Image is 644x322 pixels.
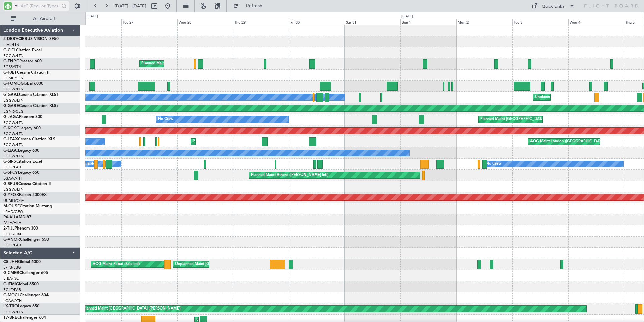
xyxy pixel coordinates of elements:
span: G-FOMO [3,82,21,86]
a: EGGW/LTN [3,98,24,103]
span: G-SIRS [3,160,16,164]
span: G-ENRG [3,59,19,63]
div: Unplanned Maint [GEOGRAPHIC_DATA] ([GEOGRAPHIC_DATA]) [175,259,286,269]
div: Planned Maint [GEOGRAPHIC_DATA] ([GEOGRAPHIC_DATA]) [480,114,586,125]
a: CS-JHHGlobal 6000 [3,260,41,264]
div: Tue 27 [121,19,177,25]
button: Refresh [230,1,270,11]
input: A/C (Reg. or Type) [21,1,59,11]
div: Mon 2 [456,19,512,25]
span: G-JAGA [3,115,19,119]
a: G-FOMOGlobal 6000 [3,82,43,86]
a: EGTK/OXF [3,232,22,237]
div: Quick Links [542,3,565,10]
a: EGMC/SEN [3,76,24,81]
div: Sun 1 [400,19,456,25]
a: LFMD/CEQ [3,209,23,214]
a: LX-TROLegacy 650 [3,304,39,308]
a: G-SPCYLegacy 650 [3,171,39,175]
a: LIML/LIN [3,42,19,47]
a: G-YFOXFalcon 2000EX [3,193,47,197]
a: EGGW/LTN [3,310,24,315]
div: Wed 28 [177,19,233,25]
div: AOG Maint London ([GEOGRAPHIC_DATA]) [530,137,606,147]
span: G-CMEB [3,271,19,275]
div: Mon 26 [65,19,121,25]
span: G-SPUR [3,182,18,186]
a: M-OUSECitation Mustang [3,204,52,208]
div: Thu 29 [233,19,289,25]
a: EGGW/LTN [3,53,24,58]
a: 2-DBRVCIRRUS VISION SF50 [3,37,59,41]
a: G-CMEBChallenger 605 [3,271,48,275]
div: [DATE] [401,14,413,19]
a: LTBA/ISL [3,276,19,281]
div: [DATE] [87,14,98,19]
div: Planned Maint [GEOGRAPHIC_DATA] ([GEOGRAPHIC_DATA]) [193,137,299,147]
a: G-SIRSCitation Excel [3,160,42,164]
a: T7-BREChallenger 604 [3,316,46,320]
a: G-LEGCLegacy 600 [3,149,39,153]
span: All Aircraft [18,16,71,21]
a: EGNR/CEG [3,109,24,114]
a: P4-AUAMD-87 [3,215,31,219]
a: G-MOCLChallenger 604 [3,293,49,297]
span: LX-TRO [3,304,18,308]
button: Quick Links [528,1,578,11]
span: [DATE] - [DATE] [115,3,146,9]
a: G-CIELCitation Excel [3,48,42,52]
div: Wed 4 [568,19,624,25]
span: T7-BRE [3,316,17,320]
div: Sat 31 [345,19,400,25]
div: Planned Maint [GEOGRAPHIC_DATA] ([PERSON_NAME]) [83,304,181,314]
a: G-LEAXCessna Citation XLS [3,137,55,141]
a: EGGW/LTN [3,154,24,159]
div: No Crew [486,159,502,169]
a: EGSS/STN [3,64,21,70]
span: G-LEAX [3,137,18,141]
a: EGGW/LTN [3,131,24,136]
span: G-GAAL [3,93,19,97]
span: 2-TIJL [3,226,14,231]
div: No Crew [158,114,173,125]
a: G-VNORChallenger 650 [3,238,49,242]
span: G-LEGC [3,149,18,153]
a: G-SPURCessna Citation II [3,182,51,186]
span: G-YFOX [3,193,19,197]
span: G-SPCY [3,171,18,175]
button: All Aircraft [7,13,73,24]
div: Planned Maint Athens ([PERSON_NAME] Intl) [251,170,328,180]
a: LGAV/ATH [3,176,22,181]
span: G-CIEL [3,48,16,52]
a: LGAV/ATH [3,298,22,303]
a: EGLF/FAB [3,287,21,292]
a: EGLF/FAB [3,165,21,170]
a: G-IFMIGlobal 6500 [3,282,39,286]
a: EGGW/LTN [3,142,24,147]
span: P4-AUA [3,215,19,219]
a: G-GARECessna Citation XLS+ [3,104,59,108]
span: Refresh [240,4,268,8]
a: EGLF/FAB [3,243,21,248]
span: G-MOCL [3,293,20,297]
span: G-VNOR [3,238,20,242]
a: EGGW/LTN [3,120,24,125]
span: CS-JHH [3,260,18,264]
span: G-GARE [3,104,19,108]
a: G-GAALCessna Citation XLS+ [3,93,59,97]
a: EGGW/LTN [3,87,24,92]
a: FALA/HLA [3,220,21,225]
span: 2-DBRV [3,37,18,41]
a: G-ENRGPraetor 600 [3,59,42,63]
div: Tue 3 [512,19,568,25]
span: G-KGKG [3,126,19,130]
a: LFPB/LBG [3,265,21,270]
span: M-OUSE [3,204,20,208]
a: UUMO/OSF [3,198,24,203]
div: Planned Maint [GEOGRAPHIC_DATA] ([GEOGRAPHIC_DATA]) [141,59,248,69]
span: G-IFMI [3,282,16,286]
a: G-JAGAPhenom 300 [3,115,42,119]
a: G-FJETCessna Citation II [3,71,49,75]
div: Fri 30 [289,19,345,25]
a: G-KGKGLegacy 600 [3,126,41,130]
